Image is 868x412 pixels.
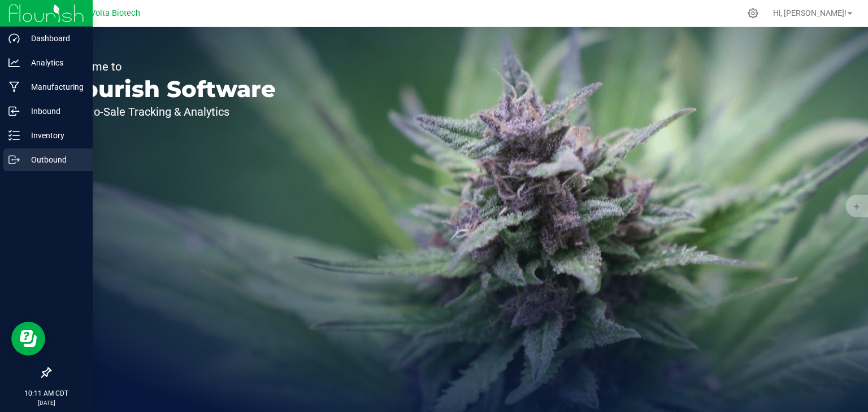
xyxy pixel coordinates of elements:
[8,57,20,68] inline-svg: Analytics
[746,8,760,19] div: Manage settings
[5,388,88,398] p: 10:11 AM CDT
[20,104,88,118] p: Inbound
[773,8,847,17] span: Hi, [PERSON_NAME]!
[90,8,140,18] span: Volta Biotech
[5,398,88,407] p: [DATE]
[8,130,20,141] inline-svg: Inventory
[61,106,276,117] p: Seed-to-Sale Tracking & Analytics
[8,154,20,165] inline-svg: Outbound
[20,80,88,94] p: Manufacturing
[20,129,88,142] p: Inventory
[11,322,45,356] iframe: Resource center
[20,56,88,69] p: Analytics
[61,61,276,72] p: Welcome to
[20,153,88,166] p: Outbound
[20,32,88,45] p: Dashboard
[8,106,20,117] inline-svg: Inbound
[8,33,20,44] inline-svg: Dashboard
[8,81,20,93] inline-svg: Manufacturing
[61,78,276,100] p: Flourish Software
